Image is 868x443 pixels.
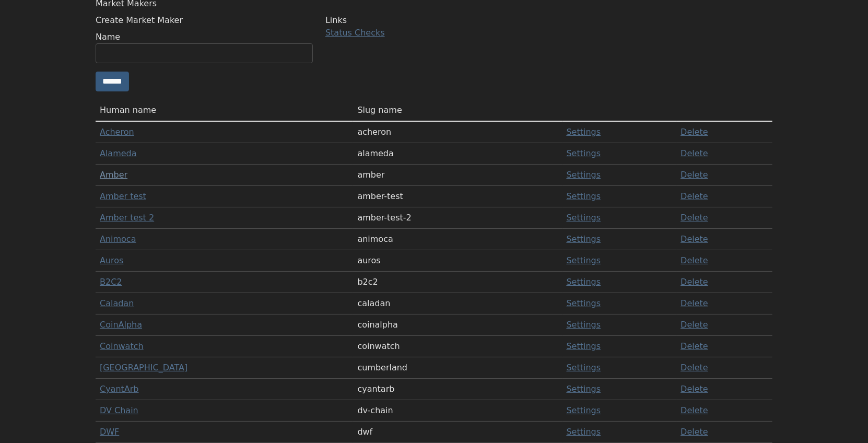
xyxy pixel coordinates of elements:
a: Amber test [100,191,146,201]
a: Delete [681,298,708,308]
a: Delete [681,127,708,137]
td: auros [353,250,562,272]
a: Delete [681,363,708,372]
a: CyantArb [100,384,139,394]
a: Settings [567,234,601,244]
td: alameda [353,143,562,165]
a: Alameda [100,148,137,158]
a: Settings [567,320,601,330]
a: Delete [681,255,708,265]
a: Settings [567,148,601,158]
a: Settings [567,170,601,180]
a: Status Checks [325,28,385,38]
a: Amber [100,170,127,180]
a: Delete [681,148,708,158]
a: DWF [100,427,119,437]
div: Links [325,14,543,27]
a: Auros [100,255,123,265]
a: Settings [567,341,601,351]
a: Amber test 2 [100,213,154,223]
a: Delete [681,405,708,415]
td: coinalpha [353,314,562,336]
a: Delete [681,277,708,287]
a: CoinAlpha [100,320,142,330]
a: Settings [567,277,601,287]
a: Delete [681,170,708,180]
a: Settings [567,191,601,201]
a: Delete [681,320,708,330]
a: Settings [567,213,601,223]
a: Settings [567,405,601,415]
a: Acheron [100,127,134,137]
a: Animoca [100,234,136,244]
td: amber-test [353,186,562,207]
td: Human name [96,100,353,121]
a: Delete [681,427,708,437]
a: Settings [567,127,601,137]
td: animoca [353,229,562,250]
td: amber-test-2 [353,207,562,229]
a: Settings [567,298,601,308]
a: Delete [681,341,708,351]
a: Delete [681,384,708,394]
a: Delete [681,234,708,244]
a: Settings [567,384,601,394]
td: b2c2 [353,272,562,293]
a: Settings [567,427,601,437]
a: Delete [681,213,708,223]
a: Settings [567,255,601,265]
td: dwf [353,422,562,443]
td: amber [353,165,562,186]
div: Create Market Maker [96,14,313,27]
label: Name [96,31,120,43]
a: B2C2 [100,277,122,287]
td: cumberland [353,357,562,379]
a: DV Chain [100,405,138,415]
a: Coinwatch [100,341,144,351]
td: cyantarb [353,379,562,400]
a: [GEOGRAPHIC_DATA] [100,363,187,372]
a: Caladan [100,298,134,308]
a: Delete [681,191,708,201]
td: caladan [353,293,562,314]
td: dv-chain [353,400,562,422]
td: acheron [353,121,562,143]
a: Settings [567,363,601,372]
td: coinwatch [353,336,562,357]
td: Slug name [353,100,562,121]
